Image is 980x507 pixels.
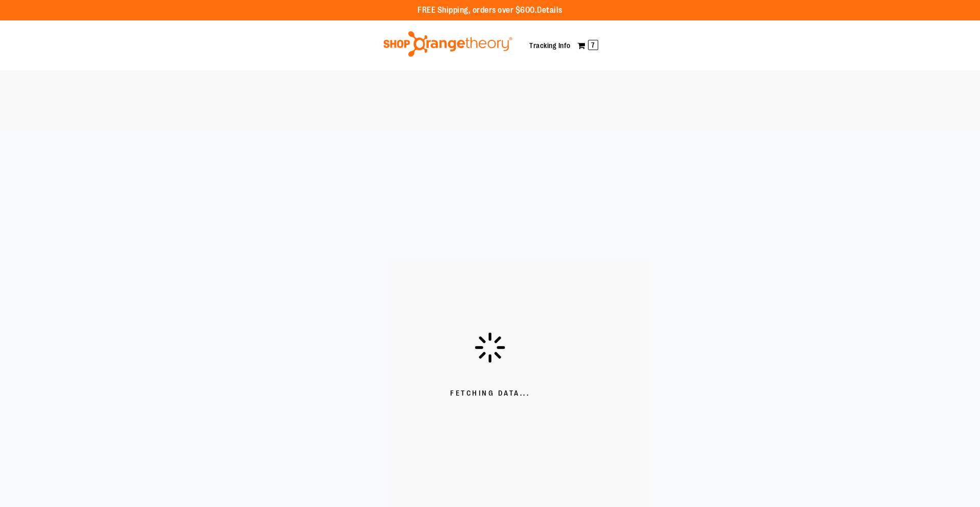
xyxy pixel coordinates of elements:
[450,388,530,399] span: Fetching Data...
[529,41,571,50] a: Tracking Info
[382,31,514,57] img: Shop Orangetheory
[418,5,562,16] p: FREE Shipping, orders over $600.
[588,40,598,50] span: 7
[537,6,562,15] a: Details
